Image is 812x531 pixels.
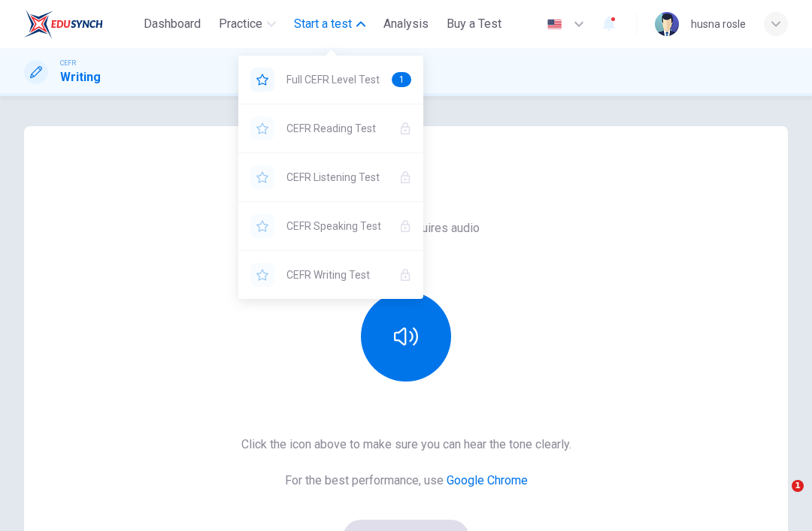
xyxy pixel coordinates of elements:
span: Analysis [383,15,429,33]
button: Practice [213,11,282,38]
div: Full CEFR Level Test1 [238,56,423,104]
span: CEFR Reading Test [286,119,387,137]
span: 1 [792,480,804,492]
img: Profile picture [655,12,679,36]
img: ELTC logo [24,9,103,39]
span: CEFR Listening Test [286,168,387,186]
span: CEFR Speaking Test [286,217,387,235]
a: Google Chrome [447,473,528,487]
h6: Click the icon above to make sure you can hear the tone clearly. [241,436,571,454]
span: Practice [219,15,262,33]
h1: Writing [60,68,101,86]
div: YOU NEED A LICENSE TO ACCESS THIS CONTENT [238,202,423,250]
div: husna rosle [691,15,746,33]
iframe: Intercom live chat [761,480,797,516]
span: Buy a Test [447,15,501,33]
span: Dashboard [144,15,201,33]
button: Buy a Test [441,11,507,38]
img: en [545,19,564,30]
div: YOU NEED A LICENSE TO ACCESS THIS CONTENT [238,153,423,201]
span: CEFR Writing Test [286,266,387,284]
div: YOU NEED A LICENSE TO ACCESS THIS CONTENT [238,104,423,152]
button: Dashboard [138,11,207,38]
span: Start a test [294,15,352,33]
a: ELTC logo [24,9,138,39]
h6: For the best performance, use [285,472,528,490]
div: 1 [392,72,411,87]
button: Analysis [377,11,435,38]
span: CEFR [60,58,76,68]
button: Start a test [288,11,371,38]
div: YOU NEED A LICENSE TO ACCESS THIS CONTENT [238,251,423,299]
span: Full CEFR Level Test [286,71,380,89]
